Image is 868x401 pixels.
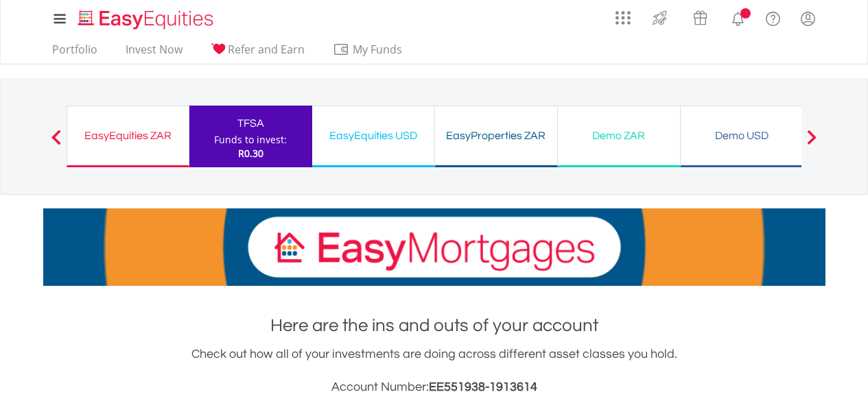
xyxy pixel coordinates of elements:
a: My Profile [790,3,825,34]
div: Demo USD [689,126,795,145]
img: grid-menu-icon.svg [615,10,631,25]
img: EasyEquities_Logo.png [75,8,219,31]
a: Home page [73,3,219,31]
span: R0.30 [238,147,263,160]
a: FAQ's and Support [755,3,790,31]
img: thrive-v2.svg [648,7,671,29]
div: TFSA [198,114,304,133]
div: EasyProperties ZAR [443,126,549,145]
a: Vouchers [680,3,720,29]
span: Refer and Earn [228,42,305,57]
span: EE551938-1913614 [429,380,537,393]
div: Check out how all of your investments are doing across different asset classes you hold. [43,345,825,397]
a: Refer and Earn [205,42,310,64]
a: AppsGrid [607,3,640,25]
img: vouchers-v2.svg [689,7,712,29]
button: Previous [43,136,70,150]
div: Demo ZAR [566,126,672,145]
div: Funds to invest: [214,133,287,147]
span: My Funds [333,40,423,58]
a: Portfolio [47,42,103,64]
a: Notifications [720,3,755,31]
h3: Account Number: [43,378,825,397]
div: EasyEquities ZAR [75,126,180,145]
div: EasyEquities USD [320,126,426,145]
button: Next [798,136,825,150]
h1: Here are the ins and outs of your account [43,313,825,338]
a: Invest Now [120,42,188,64]
img: EasyMortage Promotion Banner [43,208,825,286]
